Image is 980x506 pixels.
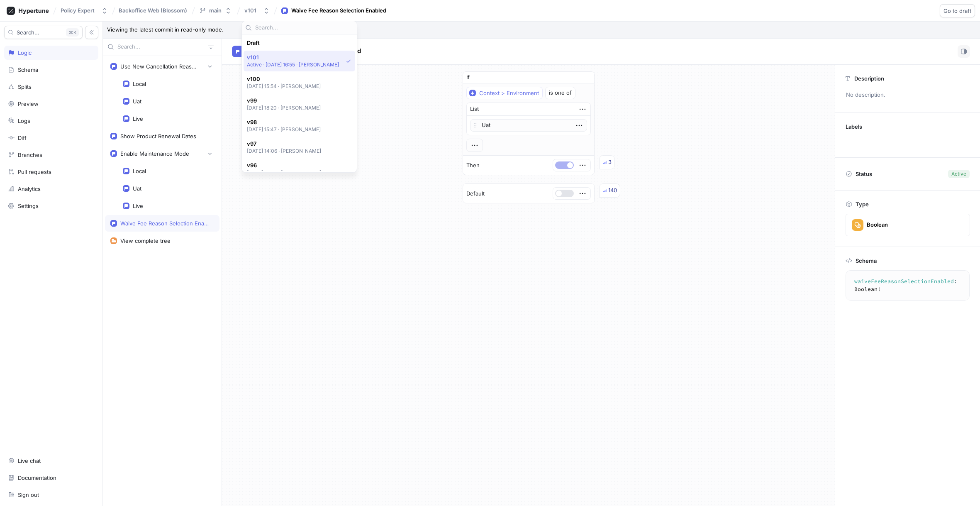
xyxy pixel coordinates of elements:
div: Settings [18,203,39,209]
span: v99 [247,97,321,104]
div: main [209,7,222,14]
div: Documentation [18,474,56,481]
div: 3 [608,158,612,166]
div: Context > Environment [479,90,539,97]
p: Status [856,168,872,180]
div: v101 [244,7,256,14]
p: Then [466,161,480,170]
p: [DATE] 15:54 ‧ [PERSON_NAME] [247,83,321,90]
div: Local [133,81,146,87]
p: No description. [842,88,973,102]
div: Uat [133,185,141,192]
span: v100 [247,76,321,83]
p: Schema [856,257,877,264]
button: Go to draft [940,4,975,17]
div: Show Product Renewal Dates [120,133,196,139]
p: [DATE] 14:06 ‧ [PERSON_NAME] [247,147,322,154]
div: Active [951,170,966,178]
p: Active ‧ [DATE] 16:55 ‧ [PERSON_NAME] [247,61,339,68]
span: v101 [247,54,339,61]
span: v98 [247,119,321,126]
button: Search...K [4,26,83,39]
p: [DATE] 14:05 ‧ [PERSON_NAME] [247,169,322,176]
input: Search... [255,24,353,32]
span: Go to draft [943,8,971,13]
input: Search... [117,43,205,51]
div: Splits [18,83,32,90]
span: Search... [17,30,39,35]
span: v96 [247,162,322,169]
div: Use New Cancellation Reasons [120,63,199,70]
div: 140 [608,186,617,195]
div: K [66,28,79,37]
span: v97 [247,140,322,147]
button: Policy Expert [57,4,111,17]
div: is one of [549,90,572,95]
div: Waive Fee Reason Selection Enabled [120,220,211,227]
button: v101 [241,4,273,17]
p: Description [854,75,884,82]
a: Documentation [4,471,98,485]
div: Logs [18,117,30,124]
div: Branches [18,152,42,158]
button: Boolean [846,214,970,236]
div: Live [133,115,143,122]
div: Logic [18,49,32,56]
button: main [196,4,235,17]
div: Preview [18,100,39,107]
div: Policy Expert [61,7,95,14]
div: Boolean [867,221,888,228]
div: Enable Maintenance Mode [120,150,189,157]
div: Local [133,168,146,174]
div: Live chat [18,457,41,464]
div: View complete tree [120,237,171,244]
p: [DATE] 15:47 ‧ [PERSON_NAME] [247,126,321,133]
p: Viewing the latest commit in read-only mode. [103,22,980,39]
span: Backoffice Web (Blossom) [119,7,187,13]
div: Schema [18,66,38,73]
span: Draft [247,39,260,46]
p: If [466,73,470,82]
p: Default [466,190,485,198]
div: Uat [133,98,141,105]
button: Context > Environment [466,87,543,99]
div: Pull requests [18,169,51,175]
div: Live [133,203,143,209]
p: Labels [846,123,862,130]
div: Analytics [18,186,41,192]
div: Sign out [18,491,39,498]
div: Waive Fee Reason Selection Enabled [291,7,386,15]
div: Diff [18,134,27,141]
p: [DATE] 18:20 ‧ [PERSON_NAME] [247,104,321,111]
p: Type [856,201,869,208]
div: List [470,105,479,113]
